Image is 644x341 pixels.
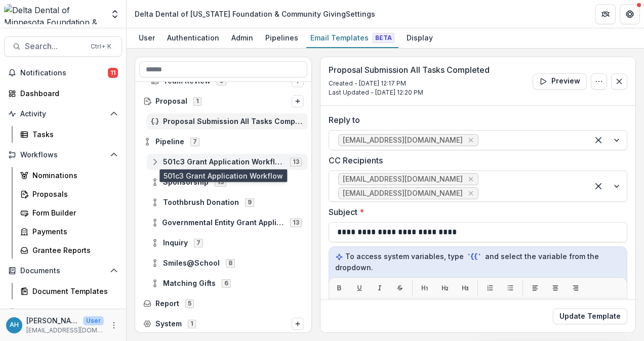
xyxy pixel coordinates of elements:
div: Email Templates [306,30,398,45]
button: Options [292,95,304,107]
p: [PERSON_NAME] [26,315,79,326]
button: H3 [457,280,473,296]
p: Last Updated - [DATE] 12:20 PM [329,88,490,97]
a: Proposals [16,186,122,202]
span: 5 [185,300,194,308]
a: Admin [227,28,257,48]
span: Smiles@School [163,259,220,268]
nav: breadcrumb [131,7,379,21]
div: Grantee Reports [32,245,114,255]
div: Pipelines [261,30,302,45]
button: Strikethrough [392,280,408,296]
div: Report5 [139,295,308,312]
button: H1 [417,280,433,296]
span: 6 [222,279,231,287]
div: Toothbrush Donation9 [147,194,308,210]
a: Tasks [16,126,122,143]
span: Documents [20,267,106,275]
p: User [83,316,104,325]
a: Payments [16,223,122,240]
div: Ctrl + K [89,41,113,52]
label: Reply to [329,114,621,126]
a: Authentication [163,28,223,48]
button: H2 [437,280,453,296]
button: Close [611,73,627,90]
span: 13 [215,178,226,186]
span: [EMAIL_ADDRESS][DOMAIN_NAME] [343,189,463,198]
div: Nominations [32,170,114,181]
span: Inquiry [163,239,188,247]
button: Options [292,318,304,330]
a: Form Builder [16,204,122,221]
span: Contacts [20,308,106,316]
button: Open entity switcher [108,4,122,24]
button: Update Template [553,308,627,324]
span: Search... [25,41,85,51]
button: Partners [595,4,616,24]
span: 1 [188,320,196,328]
div: Proposal Submission All Tasks Completed [147,113,308,130]
div: System1Options [139,316,308,332]
span: [EMAIL_ADDRESS][DOMAIN_NAME] [343,136,463,145]
label: Subject [329,206,621,218]
span: Toothbrush Donation [163,198,239,207]
div: Smiles@School8 [147,255,308,271]
span: 501c3 Grant Application Workflow [163,158,284,166]
div: Proposals [32,189,114,199]
a: Grantee Reports [16,242,122,259]
button: More [108,319,120,331]
div: Authentication [163,30,223,45]
div: Dashboard [20,88,114,99]
div: Delta Dental of [US_STATE] Foundation & Community Giving Settings [135,9,375,19]
button: Align right [568,280,584,296]
button: Align left [527,280,543,296]
span: Notifications [20,69,108,77]
label: CC Recipients [329,154,621,166]
div: Display [402,30,437,45]
button: Search... [4,36,122,57]
span: 11 [108,68,118,78]
div: Sponsorship13 [147,174,308,190]
span: 7 [194,239,203,247]
button: Get Help [620,4,640,24]
h3: Proposal Submission All Tasks Completed [329,65,490,75]
div: Pipeline7 [139,134,308,150]
button: Notifications11 [4,65,122,81]
div: Governmental Entity Grant Application13 [147,215,308,231]
button: Open Documents [4,263,122,279]
div: Form Builder [32,207,114,218]
button: Align center [547,280,563,296]
span: 13 [290,219,302,227]
span: [EMAIL_ADDRESS][DOMAIN_NAME] [343,175,463,184]
span: Governmental Entity Grant Application [162,219,284,227]
span: 13 [290,158,302,166]
span: Sponsorship [163,178,209,187]
span: 1 [193,97,202,105]
span: Matching Gifts [163,279,216,288]
div: Matching Gifts6 [147,275,308,291]
span: Beta [373,33,394,43]
button: Italic [372,280,388,296]
div: Proposal1Options [139,93,308,109]
button: List [482,280,498,296]
p: [EMAIL_ADDRESS][DOMAIN_NAME] [26,326,104,335]
p: Created - [DATE] 12:17 PM [329,79,490,88]
span: Proposal [155,97,187,106]
button: Open Workflows [4,147,122,163]
span: Activity [20,110,106,118]
button: Open Contacts [4,304,122,320]
button: Underline [351,280,368,296]
a: Document Templates [16,283,122,300]
div: Remove jhowe@deltadentalmn.org [466,188,476,198]
button: Bold [331,280,347,296]
div: Document Templates [32,286,114,296]
div: 501c3 Grant Application Workflow13 [147,154,308,170]
button: Preview [533,73,587,90]
span: Report [155,300,179,308]
button: Options [591,73,607,90]
div: Remove ahicks@deltadentalmn.org [466,174,476,184]
div: Clear selected options [590,178,607,194]
img: Delta Dental of Minnesota Foundation & Community Giving logo [4,4,104,24]
a: User [135,28,159,48]
span: Proposal Submission All Tasks Completed [163,117,304,126]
